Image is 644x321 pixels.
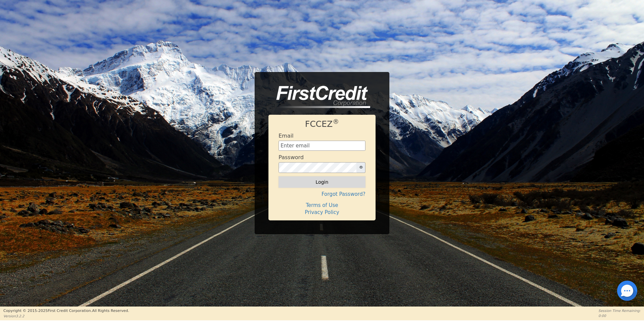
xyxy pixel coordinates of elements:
[279,141,365,151] input: Enter email
[599,308,641,313] p: Session Time Remaining:
[279,202,365,208] h4: Terms of Use
[3,308,129,314] p: Copyright © 2015- 2025 First Credit Corporation.
[333,118,339,125] sup: ®
[599,313,641,318] p: 0:00
[279,191,365,197] h4: Forgot Password?
[279,209,365,215] h4: Privacy Policy
[268,86,370,108] img: logo-CMu_cnol.png
[279,162,357,173] input: password
[279,176,365,188] button: Login
[279,154,304,160] h4: Password
[3,314,129,319] p: Version 3.2.2
[279,119,365,129] h1: FCCEZ
[279,133,293,139] h4: Email
[92,309,129,313] span: All Rights Reserved.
